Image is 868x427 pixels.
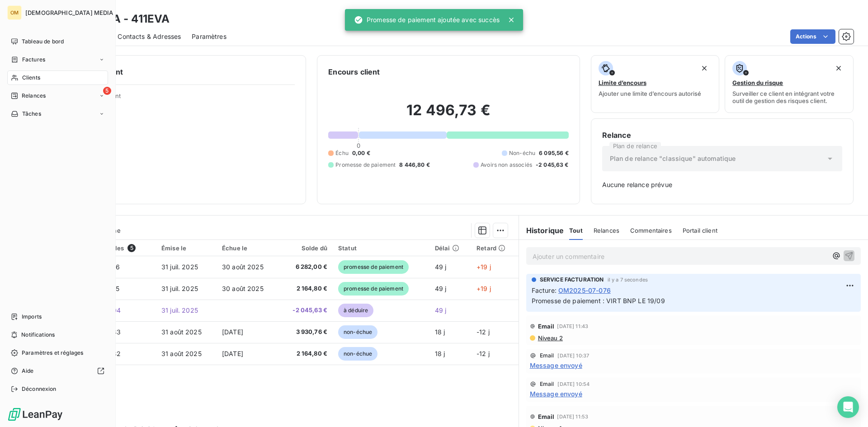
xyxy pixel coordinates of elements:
span: Email [540,353,554,358]
span: Factures [22,56,45,64]
span: -2 045,63 € [284,306,328,315]
div: Délai [435,244,466,252]
span: Contacts & Adresses [118,32,181,41]
div: Solde dû [284,244,328,252]
button: Gestion du risqueSurveiller ce client en intégrant votre outil de gestion des risques client. [725,55,854,113]
span: OM2025-07-076 [558,286,611,295]
span: Email [538,413,555,420]
span: +19 j [476,263,491,271]
span: non-échue [338,347,377,361]
span: 8 446,80 € [399,161,430,169]
span: 6 282,00 € [284,263,328,272]
span: [DATE] 11:53 [557,414,588,419]
div: Statut [338,244,424,252]
span: Échu [335,149,349,157]
span: non-échue [338,325,377,339]
a: Aide [7,364,108,378]
span: -2 045,63 € [536,161,569,169]
h2: 12 496,73 € [328,101,568,128]
span: 49 j [435,263,447,271]
span: Commentaires [630,227,672,234]
span: [DATE] [222,350,243,357]
span: 31 juil. 2025 [161,306,198,314]
span: à déduire [338,304,373,317]
span: -12 j [476,328,490,336]
span: 18 j [435,328,445,336]
span: [DATE] 10:54 [557,381,590,387]
div: Échue le [222,244,274,252]
span: +19 j [476,285,491,292]
span: Aide [22,367,34,375]
span: [DATE] 10:37 [557,353,589,358]
span: Paramètres [192,32,226,41]
span: [DEMOGRAPHIC_DATA] MEDIA [25,9,113,16]
span: Avoirs non associés [481,161,532,169]
div: Émise le [161,244,211,252]
span: Promesse de paiement [335,161,396,169]
span: Aucune relance prévue [602,180,842,189]
span: Déconnexion [22,385,57,393]
span: promesse de paiement [338,282,409,296]
h3: EVASIA - 411EVA [80,11,170,27]
span: Tâches [22,110,41,118]
span: Message envoyé [530,389,582,399]
span: -12 j [476,350,490,357]
span: Limite d’encours [599,79,646,86]
span: SERVICE FACTURATION [540,276,604,284]
span: Propriétés Client [73,92,295,105]
span: [DATE] [222,328,243,336]
img: Logo LeanPay [7,407,63,422]
span: Ajouter une limite d’encours autorisé [599,90,701,97]
span: il y a 7 secondes [608,277,648,282]
span: 3 930,76 € [284,328,328,337]
span: Imports [22,313,42,321]
div: Open Intercom Messenger [837,396,859,418]
span: Facture : [532,286,557,295]
span: Gestion du risque [732,79,783,86]
span: 2 164,80 € [284,284,328,293]
span: 31 août 2025 [161,328,202,336]
div: Promesse de paiement ajoutée avec succès [354,12,500,28]
button: Actions [790,29,835,44]
h6: Historique [519,225,564,236]
span: 5 [103,87,111,95]
span: [DATE] 11:43 [557,324,588,329]
span: Niveau 2 [537,334,563,342]
span: 5 [127,244,136,252]
span: 31 août 2025 [161,350,202,357]
span: Tableau de bord [22,38,64,46]
span: Tout [569,227,583,234]
span: 0 [357,142,360,149]
span: Portail client [683,227,717,234]
span: Promesse de paiement : VIRT BNP LE 19/09 [532,297,665,305]
span: Clients [22,74,40,82]
span: Message envoyé [530,361,582,370]
span: Notifications [21,331,55,339]
span: 31 juil. 2025 [161,285,198,292]
span: Email [538,323,555,330]
span: 30 août 2025 [222,263,264,271]
span: 2 164,80 € [284,349,328,358]
span: Plan de relance "classique" automatique [610,154,736,163]
span: 18 j [435,350,445,357]
span: Email [540,381,554,387]
span: Relances [22,92,46,100]
span: 6 095,56 € [539,149,569,157]
div: OM [7,5,22,20]
h6: Relance [602,130,842,141]
span: Paramètres et réglages [22,349,83,357]
span: Surveiller ce client en intégrant votre outil de gestion des risques client. [732,90,846,104]
span: Relances [594,227,619,234]
span: promesse de paiement [338,260,409,274]
h6: Informations client [55,66,295,77]
button: Limite d’encoursAjouter une limite d’encours autorisé [591,55,720,113]
span: Non-échu [509,149,535,157]
span: 49 j [435,285,447,292]
span: 49 j [435,306,447,314]
h6: Encours client [328,66,380,77]
span: 31 juil. 2025 [161,263,198,271]
div: Retard [476,244,513,252]
span: 30 août 2025 [222,285,264,292]
span: 0,00 € [352,149,370,157]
